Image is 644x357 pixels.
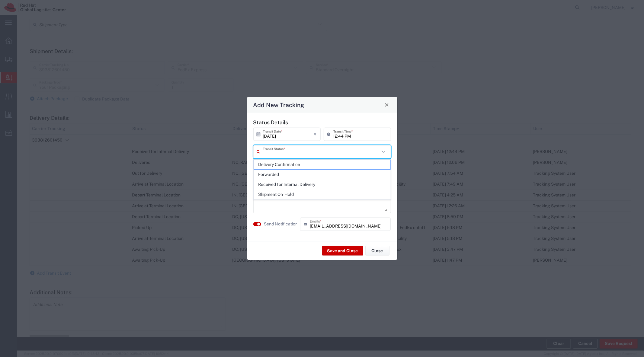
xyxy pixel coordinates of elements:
h5: Status Details [253,119,391,125]
button: Save and Close [322,246,363,256]
button: Close [365,246,389,256]
span: Received for Internal Delivery [254,180,390,189]
h4: Add New Tracking [253,100,304,109]
span: Delivery Confirmation [254,160,390,169]
agx-label: Send Notification [264,221,297,227]
span: Shipment On-Hold [254,190,390,199]
label: Send Notification [264,221,298,227]
span: Forwarded [254,170,390,179]
button: Close [383,100,391,109]
i: × [314,129,317,139]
